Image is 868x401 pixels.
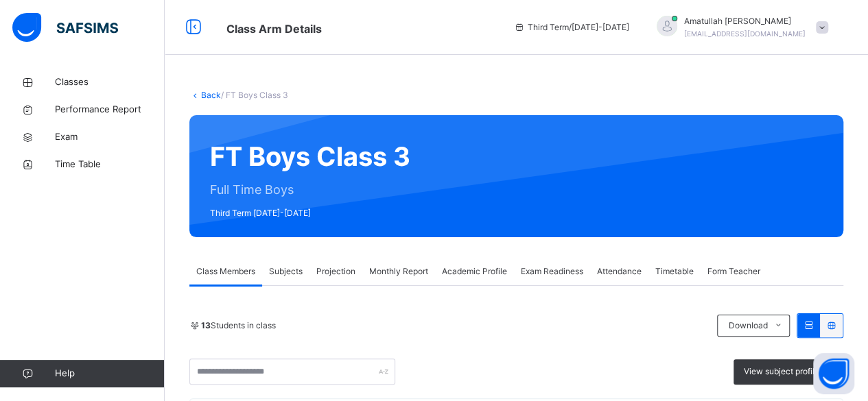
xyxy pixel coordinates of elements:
span: View subject profile [744,365,819,378]
span: Exam [55,130,165,144]
span: Monthly Report [369,265,428,278]
span: Class Members [196,265,255,278]
div: AmatullahAhmed [643,15,835,40]
img: safsims [12,13,118,42]
span: Classes [55,75,165,89]
span: Academic Profile [442,265,507,278]
b: 13 [201,320,211,330]
span: Subjects [269,265,303,278]
button: Open asap [813,353,854,394]
span: Third Term [DATE]-[DATE] [210,207,410,219]
span: session/term information [514,21,629,34]
span: Amatullah [PERSON_NAME] [684,15,806,27]
span: Time Table [55,158,165,171]
span: Students in class [201,319,276,332]
span: Projection [316,265,355,278]
a: Back [201,90,221,100]
span: Help [55,367,164,380]
span: Performance Report [55,103,165,117]
span: / FT Boys Class 3 [221,90,288,100]
span: Attendance [597,265,642,278]
span: Class Arm Details [226,22,322,36]
span: Exam Readiness [521,265,583,278]
span: Form Teacher [707,265,760,278]
span: [EMAIL_ADDRESS][DOMAIN_NAME] [684,29,806,38]
span: Download [728,319,767,332]
span: Timetable [655,265,694,278]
